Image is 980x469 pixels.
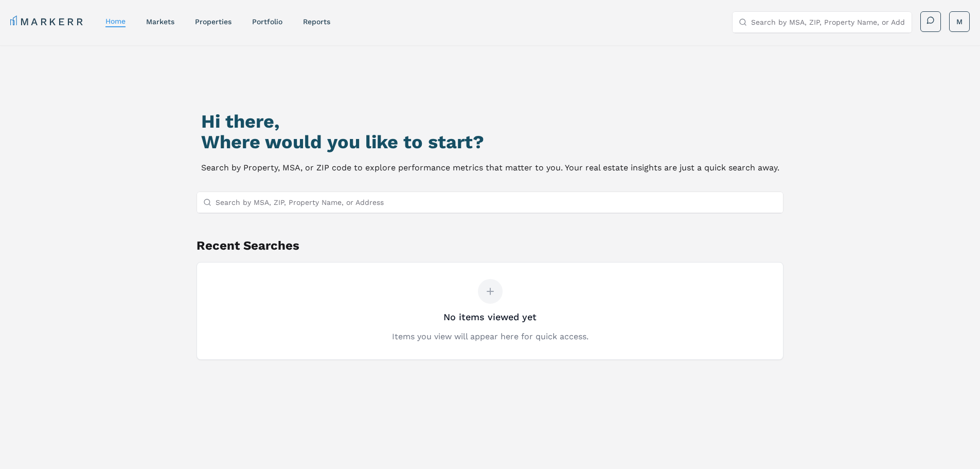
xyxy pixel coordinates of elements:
p: Items you view will appear here for quick access. [392,331,589,343]
h2: Where would you like to start? [201,132,779,152]
a: MARKERR [10,14,85,29]
a: Portfolio [252,18,282,26]
a: properties [195,18,231,26]
input: Search by MSA, ZIP, Property Name, or Address [751,12,905,32]
p: Search by Property, MSA, or ZIP code to explore performance metrics that matter to you. Your real... [201,161,779,175]
span: M [956,16,963,27]
h3: No items viewed yet [443,310,537,324]
h2: Recent Searches [197,237,784,254]
h1: Hi there, [201,111,779,132]
a: markets [146,18,174,26]
a: home [105,17,126,25]
a: reports [303,18,330,26]
button: M [949,11,970,32]
input: Search by MSA, ZIP, Property Name, or Address [216,192,777,213]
